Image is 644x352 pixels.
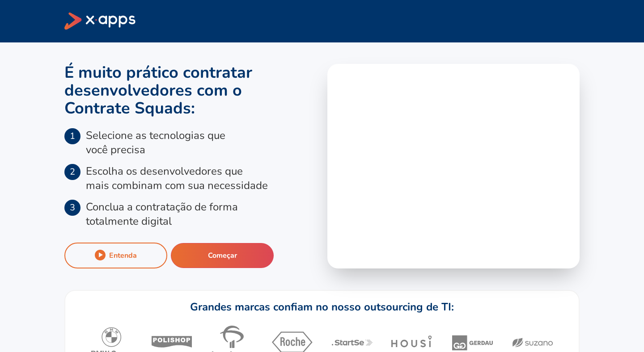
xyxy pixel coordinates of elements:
[86,200,238,228] p: Conclua a contratação de forma totalmente digital
[171,243,274,268] button: Começar
[64,64,317,117] h1: É muito prático contratar desenvolvedores com o :
[86,164,268,193] p: Escolha os desenvolvedores que mais combinam com sua necessidade
[190,300,454,314] h1: Grandes marcas confiam no nosso outsourcing de TI:
[109,251,137,260] div: Entenda
[64,243,167,268] button: Entenda
[64,164,80,180] span: 2
[64,128,80,144] span: 1
[64,97,191,119] span: Contrate Squads
[86,128,225,157] p: Selecione as tecnologias que você precisa
[64,200,80,216] span: 3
